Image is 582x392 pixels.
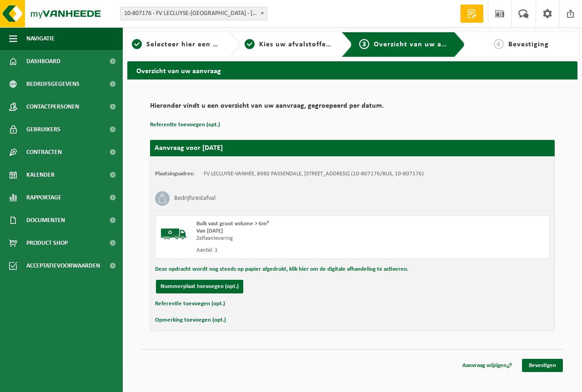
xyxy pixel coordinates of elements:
[155,263,408,275] button: Deze opdracht wordt nog steeds op papier afgedrukt, klik hier om de digitale afhandeling te activ...
[26,73,80,95] span: Bedrijfsgegevens
[26,186,61,209] span: Rapportage
[132,39,222,50] a: 1Selecteer hier een vestiging
[174,191,216,206] h3: Bedrijfsrestafval
[196,221,269,227] span: Bulk vast groot volume > 6m³
[245,39,255,49] span: 2
[26,164,55,186] span: Kalender
[196,247,389,254] div: Aantal: 1
[26,27,55,50] span: Navigatie
[160,220,187,248] img: BL-SO-LV.png
[132,39,142,49] span: 1
[26,141,62,164] span: Contracten
[494,39,504,49] span: 4
[26,50,60,73] span: Dashboard
[508,41,549,48] span: Bevestiging
[155,298,225,310] button: Referentie toevoegen (opt.)
[196,228,223,234] strong: Van [DATE]
[26,95,79,118] span: Contactpersonen
[26,209,65,232] span: Documenten
[155,171,195,177] strong: Plaatsingsadres:
[259,41,384,48] span: Kies uw afvalstoffen en recipiënten
[127,61,577,79] h2: Overzicht van uw aanvraag
[245,39,335,50] a: 2Kies uw afvalstoffen en recipiënten
[150,119,220,131] button: Referentie toevoegen (opt.)
[155,314,226,326] button: Opmerking toevoegen (opt.)
[120,7,267,20] span: 10-807176 - FV LECLUYSE-VANHEE - PASSENDALE
[156,280,243,293] button: Nummerplaat toevoegen (opt.)
[26,232,68,254] span: Product Shop
[26,254,100,277] span: Acceptatievoorwaarden
[150,102,555,114] h2: Hieronder vindt u een overzicht van uw aanvraag, gegroepeerd per datum.
[120,7,267,20] span: 10-807176 - FV LECLUYSE-VANHEE - PASSENDALE
[26,118,60,141] span: Gebruikers
[196,235,389,242] div: Zelfaanlevering
[456,359,519,372] a: Aanvraag wijzigen
[522,359,563,372] a: Bevestigen
[374,41,470,48] span: Overzicht van uw aanvraag
[359,39,369,49] span: 3
[204,170,424,178] td: FV LECLUYSE-VANHEE, 8980 PASSENDALE, [STREET_ADDRESS] (10-807176/BUS, 10-807176)
[155,144,223,152] strong: Aanvraag voor [DATE]
[146,41,245,48] span: Selecteer hier een vestiging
